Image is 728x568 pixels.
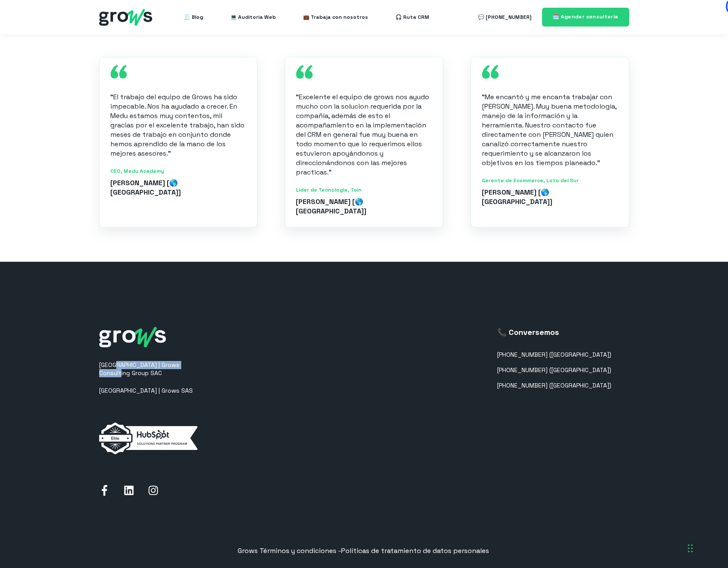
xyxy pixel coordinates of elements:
[497,327,611,337] h3: 📞 Conversemos
[238,546,258,555] span: Grows
[99,423,197,454] img: elite-horizontal-white
[259,546,341,555] span: Términos y condiciones -
[99,387,206,395] p: [GEOGRAPHIC_DATA] | Grows SAS
[574,448,728,568] iframe: Chat Widget
[497,382,611,389] a: [PHONE_NUMBER] ([GEOGRAPHIC_DATA])
[497,351,611,358] a: [PHONE_NUMBER] ([GEOGRAPHIC_DATA])
[296,186,432,194] span: Líder de Tecnología, Toin
[184,9,203,26] a: 🧾 Blog
[259,546,489,555] a: Términos y condiciones -Políticas de tratamiento de datos personales
[482,92,618,168] p: “Me encantó y me encanta trabajar con [PERSON_NAME]. Muy buena metodología, manejo de la informac...
[110,92,247,158] p: “El trabajo del equipo de Grows ha sido impecable. Nos ha ayudado a crecer. En Medu estamos muy c...
[553,13,619,20] span: 🗓️ Agendar consultoría
[395,9,429,26] a: 🎧 Ruta CRM
[688,535,693,561] div: Glisser
[230,9,276,26] a: 💻 Auditoría Web
[482,177,618,184] span: Gerente de Ecommerce, Loto del Sur
[542,8,629,26] a: 🗓️ Agendar consultoría
[110,168,247,198] div: [PERSON_NAME] [🌎 [GEOGRAPHIC_DATA]]
[482,177,618,207] div: [PERSON_NAME] [🌎 [GEOGRAPHIC_DATA]]
[574,448,728,568] div: Widget de chat
[478,9,531,26] a: 💬 [PHONE_NUMBER]
[296,92,432,177] p: “Excelente el equipo de grows nos ayudo mucho con la solucion requerida por la compañía, además d...
[341,546,489,555] span: Políticas de tratamiento de datos personales
[110,168,247,175] span: CEO, Medu Academy
[296,186,432,216] div: [PERSON_NAME] [🌎 [GEOGRAPHIC_DATA]]
[99,9,152,26] img: grows - hubspot
[99,361,206,378] p: [GEOGRAPHIC_DATA] | Grows Consulting Group SAC
[303,9,368,26] a: 💼 Trabaja con nosotros
[99,327,166,347] img: grows-white_1
[497,367,611,374] a: [PHONE_NUMBER] ([GEOGRAPHIC_DATA])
